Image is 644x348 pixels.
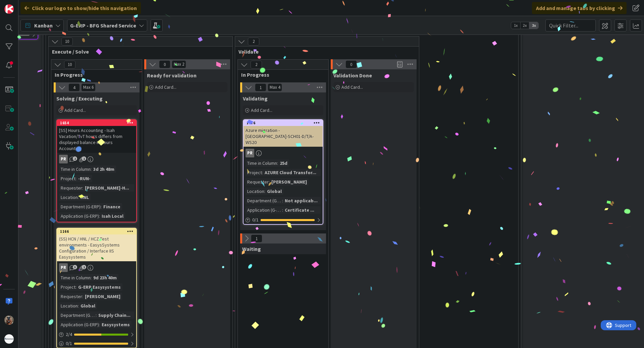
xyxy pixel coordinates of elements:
[57,339,136,348] div: 0/1
[59,155,68,163] div: PR
[61,38,73,46] span: 10
[83,86,94,89] div: Max 6
[14,1,31,9] span: Support
[92,165,116,173] div: 3d 2h 48m
[92,274,118,281] div: 9d 23h 40m
[4,334,14,344] img: avatar
[251,61,262,69] span: 2
[238,48,411,55] span: Validate
[262,169,263,176] span: :
[55,71,133,78] span: In Progress
[269,178,270,186] span: :
[244,149,323,157] div: PR
[263,169,318,176] div: AZURE Cloud Transfor...
[57,120,136,126] div: 1654
[345,60,357,68] span: 0
[76,175,92,182] div: -RUN-
[246,159,277,167] div: Time in Column
[246,149,254,157] div: PR
[265,188,283,195] div: Global
[73,156,77,161] span: 2
[73,265,77,269] span: 3
[4,4,14,14] img: Visit kanbanzone.com
[56,95,103,102] span: Solving / Executing
[57,228,136,261] div: 1166(SS) HCN / HNL / HCZ Test environments - EasysSystems Configuration / Interface IIS Easysystems
[4,316,14,325] img: VK
[99,321,100,328] span: :
[247,121,323,125] div: 1776
[76,283,122,291] div: G-ERP Easysystems
[64,61,75,69] span: 10
[82,184,83,192] span: :
[79,302,97,309] div: Global
[277,159,278,167] span: :
[96,311,97,319] span: :
[333,72,372,79] span: Validation Done
[99,212,100,220] span: :
[270,178,309,186] div: [PERSON_NAME]
[248,38,259,46] span: 2
[82,293,83,300] span: :
[244,216,323,224] div: 0/1
[79,194,91,201] div: HNL
[57,120,136,153] div: 1654[SS] Hours Accounting - Isah Vacation/TvT hours differs from displayed balance in Hours Accou...
[60,121,136,125] div: 1654
[246,169,262,176] div: Project
[251,234,262,242] span: 1
[147,72,197,79] span: Ready for validation
[83,184,131,192] div: [PERSON_NAME]-H...
[52,48,224,55] span: Execute / Solve
[100,321,131,328] div: Easysystems
[341,84,363,90] span: Add Card...
[70,22,136,29] b: G-ERP - BFG Shared Service
[102,203,122,210] div: Finance
[529,22,538,29] span: 3x
[59,175,75,182] div: Project
[520,22,529,29] span: 2x
[283,206,316,214] div: Certificate ...
[59,283,75,291] div: Project
[34,21,53,29] span: Kanban
[83,293,122,300] div: [PERSON_NAME]
[66,340,72,347] span: 0 / 1
[57,126,136,153] div: [SS] Hours Accounting - Isah Vacation/TvT hours differs from displayed balance in Hours Accounting
[282,197,283,204] span: :
[59,203,101,210] div: Department (G-ERP)
[82,265,86,269] span: 1
[60,229,136,234] div: 1166
[252,216,259,223] span: 0 / 1
[511,22,520,29] span: 1x
[75,283,76,291] span: :
[244,120,323,126] div: 1776
[78,302,79,309] span: :
[101,203,102,210] span: :
[59,184,82,192] div: Requester
[244,126,323,147] div: Azure migration - [GEOGRAPHIC_DATA]-SCH01-D/T/A-WS20
[57,228,136,234] div: 1166
[75,175,76,182] span: :
[270,86,280,89] div: Max 4
[59,321,99,328] div: Application (G-ERP)
[283,197,319,204] div: Not applicab...
[243,95,268,102] span: Validating
[59,194,78,201] div: Location
[244,120,323,147] div: 1776Azure migration - [GEOGRAPHIC_DATA]-SCH01-D/T/A-WS20
[246,178,269,186] div: Requester
[264,188,265,195] span: :
[59,212,99,220] div: Application (G-ERP)
[57,234,136,261] div: (SS) HCN / HNL / HCZ Test environments - EasysSystems Configuration / Interface IIS Easysystems
[251,107,272,113] span: Add Card...
[78,194,79,201] span: :
[246,197,282,204] div: Department (G-ERP)
[282,206,283,214] span: :
[100,212,125,220] div: Isah Local
[57,330,136,339] div: 2/4
[57,155,136,163] div: PR
[545,19,596,31] input: Quick Filter...
[66,331,72,338] span: 2 / 4
[59,165,91,173] div: Time in Column
[532,2,627,14] div: Add and manage tabs by clicking
[59,274,91,281] div: Time in Column
[59,293,82,300] div: Requester
[20,2,141,14] div: Click our logo to show/hide this navigation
